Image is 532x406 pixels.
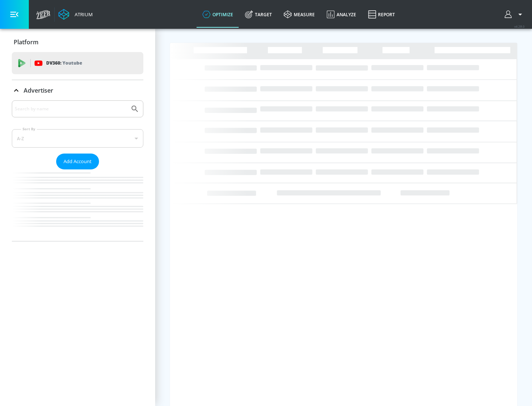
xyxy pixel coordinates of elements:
div: A-Z [12,129,143,148]
p: Advertiser [24,86,53,94]
span: v 4.28.0 [514,24,525,28]
div: DV360: Youtube [12,52,143,74]
div: Advertiser [12,100,143,241]
label: Sort By [21,127,37,131]
nav: list of Advertiser [12,169,143,241]
div: Platform [12,32,143,52]
p: DV360: [46,59,82,67]
a: optimize [197,1,239,28]
p: Platform [14,38,38,46]
div: Advertiser [12,80,143,101]
a: Atrium [58,9,93,20]
a: Analyze [321,1,362,28]
p: Youtube [62,59,82,67]
button: Add Account [56,154,99,169]
input: Search by name [15,104,127,114]
a: Target [239,1,278,28]
a: Report [362,1,401,28]
div: Atrium [72,11,93,18]
span: Add Account [64,157,92,166]
a: measure [278,1,321,28]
